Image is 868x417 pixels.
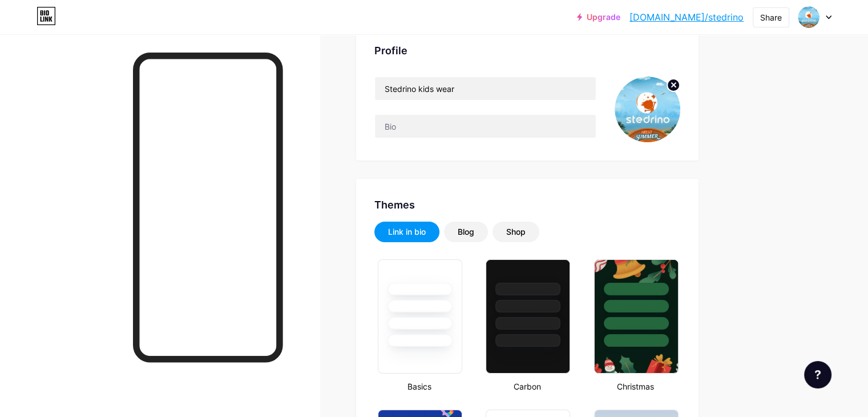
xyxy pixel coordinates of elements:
[798,6,819,28] img: Moustafa Mamdouh
[374,43,680,58] div: Profile
[615,77,680,142] img: Moustafa Mamdouh
[760,11,782,23] div: Share
[577,13,620,22] a: Upgrade
[388,226,426,238] div: Link in bio
[374,197,680,212] div: Themes
[629,10,744,24] a: [DOMAIN_NAME]/stedrino
[458,226,474,238] div: Blog
[375,77,596,100] input: Name
[482,380,572,392] div: Carbon
[374,380,464,392] div: Basics
[591,380,680,392] div: Christmas
[506,226,526,238] div: Shop
[375,115,596,138] input: Bio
